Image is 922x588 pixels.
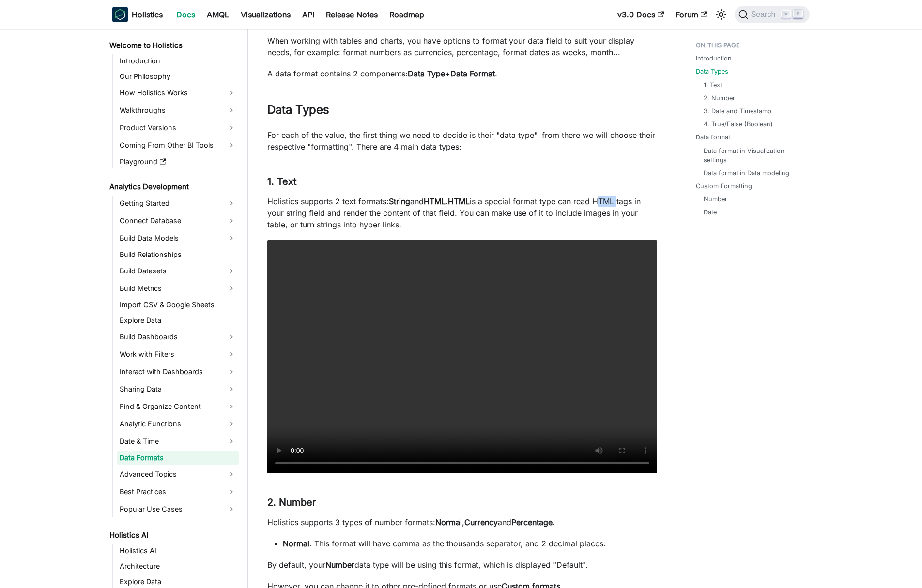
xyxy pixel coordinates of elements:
[448,196,470,206] strong: HTML
[267,516,657,528] p: Holistics supports 3 types of number formats: , and .
[781,10,791,19] kbd: ⌘
[117,329,239,345] a: Build Dashboards
[704,80,722,90] a: 1. Text
[201,7,235,22] a: AMQL
[267,497,657,509] h3: 2. Number
[117,120,239,136] a: Product Versions
[704,208,717,217] a: Date
[117,137,239,153] a: Coming From Other BI Tools
[107,180,239,194] a: Analytics Development
[117,484,239,499] a: Best Practices
[450,69,495,78] strong: Data Format
[117,416,239,432] a: Analytic Functions
[696,54,732,63] a: Introduction
[267,176,657,188] h3: 1. Text
[389,196,410,206] strong: String
[117,248,239,261] a: Build Relationships
[612,7,670,22] a: v3.0 Docs
[117,364,239,379] a: Interact with Dashboards
[267,35,657,58] p: When working with tables and charts, you have options to format your data field to suit your disp...
[117,347,239,362] a: Work with Filters
[107,528,239,542] a: Holistics AI
[408,69,445,78] strong: Data Type
[735,6,810,23] button: Search (Command+K)
[267,240,657,474] video: Your browser does not support embedding video, but you can .
[267,103,657,121] h2: Data Types
[117,399,239,414] a: Find & Organize Content
[283,538,657,549] li: : This format will have comma as the thousands separator, and 2 decimal places.
[117,54,239,68] a: Introduction
[704,168,789,178] a: Data format in Data modeling
[117,298,239,312] a: Import CSV & Google Sheets
[117,281,239,296] a: Build Metrics
[296,7,320,22] a: API
[117,314,239,327] a: Explore Data
[704,120,773,129] a: 4. True/False (Boolean)
[670,7,713,22] a: Forum
[424,196,446,206] strong: HTML
[283,539,309,548] strong: Normal
[713,7,729,22] button: Switch between dark and light mode (currently light mode)
[117,467,239,482] a: Advanced Topics
[117,103,239,118] a: Walkthroughs
[696,67,728,76] a: Data Types
[704,93,735,103] a: 2. Number
[435,517,462,527] strong: Normal
[235,7,296,22] a: Visualizations
[170,7,201,22] a: Docs
[511,517,553,527] strong: Percentage
[267,68,657,79] p: A data format contains 2 components: + .
[117,230,239,246] a: Build Data Models
[117,70,239,83] a: Our Philosophy
[117,501,239,517] a: Popular Use Cases
[117,544,239,558] a: Holistics AI
[117,85,239,101] a: How Holistics Works
[267,129,657,152] p: For each of the value, the first thing we need to decide is their "data type", from there we will...
[117,196,239,211] a: Getting Started
[748,10,782,19] span: Search
[704,195,727,204] a: Number
[117,434,239,449] a: Date & Time
[117,213,239,228] a: Connect Database
[107,39,239,52] a: Welcome to Holistics
[117,451,239,465] a: Data Formats
[320,7,384,22] a: Release Notes
[103,29,248,588] nav: Docs sidebar
[267,559,657,571] p: By default, your data type will be using this format, which is displayed "Default".
[325,560,354,570] strong: Number
[704,146,800,165] a: Data format in Visualization settings
[117,263,239,279] a: Build Datasets
[384,7,430,22] a: Roadmap
[117,559,239,573] a: Architecture
[464,517,498,527] strong: Currency
[112,7,163,22] a: HolisticsHolistics
[117,155,239,168] a: Playground
[132,9,163,20] b: Holistics
[267,196,657,230] p: Holistics supports 2 text formats: and . is a special format type can read HTML tags in your stri...
[793,10,803,18] kbd: K
[112,7,128,22] img: Holistics
[117,381,239,397] a: Sharing Data
[704,106,771,116] a: 3. Date and Timestamp
[696,181,752,191] a: Custom Formatting
[696,133,730,142] a: Data format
